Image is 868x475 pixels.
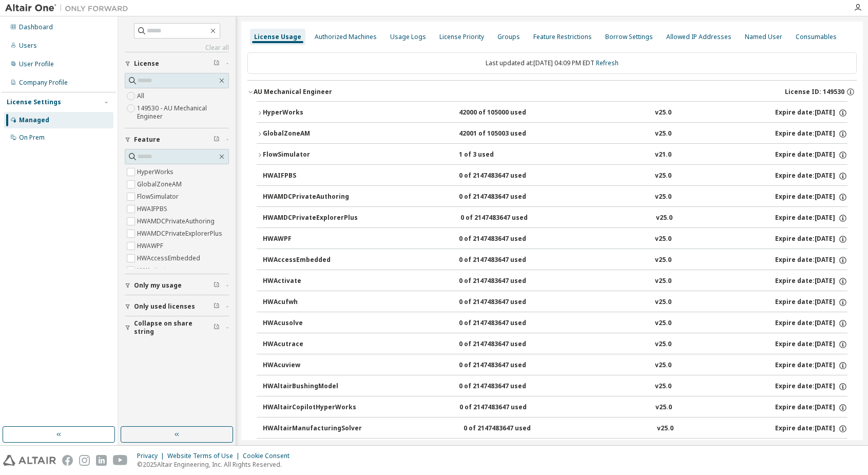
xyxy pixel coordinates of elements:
button: AU Mechanical EngineerLicense ID: 149530 [247,81,857,103]
div: Usage Logs [390,33,426,41]
span: Only used licenses [134,302,195,311]
div: Authorized Machines [315,33,377,41]
div: Expire date: [DATE] [775,235,847,244]
div: Expire date: [DATE] [775,361,847,370]
a: Refresh [596,59,619,67]
div: 0 of 2147483647 used [459,382,551,391]
button: HWAMDCPrivateExplorerPlus0 of 2147483647 usedv25.0Expire date:[DATE] [263,207,847,230]
label: HWAWPF [137,240,165,252]
div: Website Terms of Use [167,452,243,460]
div: Cookie Consent [243,452,296,460]
span: License [134,60,159,68]
div: License Settings [7,98,61,106]
div: Expire date: [DATE] [775,193,847,202]
div: HWAIFPBS [263,172,355,181]
div: v25.0 [655,108,671,118]
label: 149530 - AU Mechanical Engineer [137,102,229,123]
div: Managed [19,116,49,124]
button: HWActivate0 of 2147483647 usedv25.0Expire date:[DATE] [263,270,847,293]
label: GlobalZoneAM [137,178,184,191]
div: 0 of 2147483647 used [459,403,552,412]
div: Expire date: [DATE] [775,298,847,307]
div: Expire date: [DATE] [775,340,847,349]
button: Only my usage [125,274,229,297]
div: v25.0 [655,298,671,307]
div: 0 of 2147483647 used [459,340,551,349]
div: 1 of 3 used [459,150,551,160]
div: HyperWorks [263,108,355,118]
div: v25.0 [655,256,671,265]
span: Clear filter [214,136,220,144]
label: FlowSimulator [137,191,181,203]
div: 0 of 2147483647 used [459,319,551,328]
button: HWAltairManufacturingSolver0 of 2147483647 usedv25.0Expire date:[DATE] [263,417,847,440]
label: HWAccessEmbedded [137,252,202,264]
button: HWAltairCopilotHyperWorks0 of 2147483647 usedv25.0Expire date:[DATE] [263,396,847,419]
div: Users [19,42,37,50]
label: HyperWorks [137,166,176,178]
div: HWActivate [263,277,355,286]
div: Dashboard [19,23,53,31]
div: Company Profile [19,79,68,87]
div: HWAltairCopilotHyperWorks [263,403,356,412]
span: License ID: 149530 [785,88,844,96]
span: Collapse on share string [134,319,214,336]
div: 0 of 2147483647 used [460,214,553,223]
div: 0 of 2147483647 used [459,298,551,307]
label: All [137,90,146,102]
div: v25.0 [655,340,671,349]
div: Consumables [796,33,837,41]
div: 0 of 2147483647 used [459,235,551,244]
button: Feature [125,128,229,151]
div: v25.0 [655,382,671,391]
div: Expire date: [DATE] [775,172,847,181]
div: HWAcufwh [263,298,355,307]
span: Clear filter [214,281,220,290]
div: 42001 of 105003 used [459,129,551,139]
button: HWAWPF0 of 2147483647 usedv25.0Expire date:[DATE] [263,228,847,251]
button: HWAcusolve0 of 2147483647 usedv25.0Expire date:[DATE] [263,312,847,335]
div: v25.0 [655,403,672,412]
div: HWAWPF [263,235,355,244]
div: Expire date: [DATE] [775,150,847,160]
label: HWAMDCPrivateAuthoring [137,215,217,227]
div: Expire date: [DATE] [775,424,847,433]
div: Groups [497,33,520,41]
div: HWAcuview [263,361,355,370]
div: Privacy [137,452,167,460]
button: HWAccessEmbedded0 of 2147483647 usedv25.0Expire date:[DATE] [263,249,847,272]
div: Borrow Settings [605,33,653,41]
label: HWAMDCPrivateExplorerPlus [137,227,224,240]
button: HWAcufwh0 of 2147483647 usedv25.0Expire date:[DATE] [263,291,847,314]
label: HWAIFPBS [137,203,169,215]
div: Expire date: [DATE] [775,214,847,223]
div: v25.0 [655,172,671,181]
div: HWAMDCPrivateAuthoring [263,193,355,202]
div: HWAltairBushingModel [263,382,355,391]
div: Expire date: [DATE] [775,256,847,265]
button: HyperWorks42000 of 105000 usedv25.0Expire date:[DATE] [257,102,847,124]
div: v25.0 [656,214,672,223]
img: altair_logo.svg [3,455,56,466]
button: Only used licenses [125,295,229,318]
button: HWAltairBushingModel0 of 2147483647 usedv25.0Expire date:[DATE] [263,375,847,398]
p: © 2025 Altair Engineering, Inc. All Rights Reserved. [137,460,296,469]
div: HWAccessEmbedded [263,256,355,265]
div: 0 of 2147483647 used [464,424,556,433]
span: Clear filter [214,60,220,68]
div: HWAcutrace [263,340,355,349]
div: v25.0 [655,361,671,370]
div: Expire date: [DATE] [775,108,847,118]
span: Clear filter [214,302,220,311]
div: v25.0 [657,424,673,433]
div: Expire date: [DATE] [775,319,847,328]
div: v25.0 [655,277,671,286]
div: Expire date: [DATE] [775,277,847,286]
button: Collapse on share string [125,316,229,339]
div: Expire date: [DATE] [775,403,847,412]
button: FlowSimulator1 of 3 usedv21.0Expire date:[DATE] [257,144,847,166]
div: HWAcusolve [263,319,355,328]
div: 42000 of 105000 used [459,108,551,118]
div: Expire date: [DATE] [775,382,847,391]
div: On Prem [19,134,45,142]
